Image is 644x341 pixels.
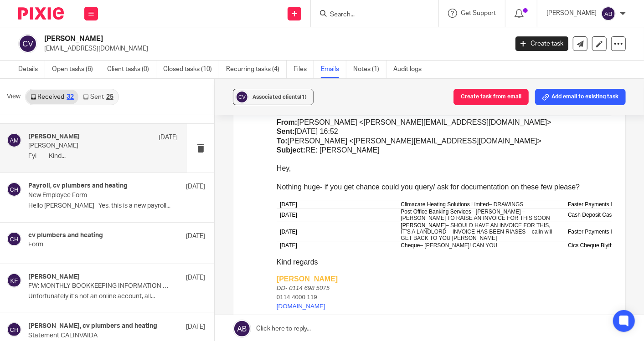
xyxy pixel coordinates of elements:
[7,322,21,337] img: svg%3E
[7,182,21,197] img: svg%3E
[321,61,346,78] a: Emails
[18,34,37,53] img: svg%3E
[124,231,195,238] span: Post Office Banking Services
[107,61,156,78] a: Client tasks (0)
[212,224,247,230] span: – DRAWINGS
[353,61,386,78] a: Notes (1)
[28,282,170,290] p: FW: MONTHLY BOOKKEEPING INFORMATION REQUEST
[3,251,21,258] span: [DATE]
[28,232,103,239] h4: cv plumbers and heating
[7,232,21,246] img: svg%3E
[186,273,205,282] p: [DATE]
[144,265,221,271] span: – [PERSON_NAME]! CAN YOU
[28,241,170,249] p: Form
[7,273,21,288] img: svg%3E
[28,293,205,300] p: Unfortunately it’s not an online account, all...
[163,61,219,78] a: Closed tasks (10)
[300,94,307,100] span: (1)
[28,153,178,160] p: Fyi Kind...
[329,11,411,19] input: Search
[546,9,597,18] p: [PERSON_NAME]
[52,61,100,78] a: Open tasks (6)
[28,133,80,141] h4: [PERSON_NAME]
[124,245,170,251] span: [PERSON_NAME]
[461,10,496,16] span: Get Support
[291,224,378,230] span: Faster Payments In Climacare Loan
[7,133,21,148] img: svg%3E
[515,36,568,51] a: Create task
[18,7,64,20] img: Pixie
[124,224,212,230] span: Climacare Heating Solutions Limited
[78,90,118,104] a: Sent25
[28,332,170,340] p: Statement CALINVAIDA
[235,90,249,104] img: svg%3E
[28,202,205,210] p: Hello [PERSON_NAME] Yes, this is a new payroll...
[124,245,276,265] span: – SHOULD HAVE AN INVOICE FOR THIS, IT’S A LANDLORD – INVOICE HAS BEEN RIASES – calin will GET BAC...
[28,182,128,190] h4: Payroll, cv plumbers and heating
[124,265,144,271] span: Cheque
[453,89,529,105] button: Create task from email
[18,61,45,78] a: Details
[393,61,428,78] a: Audit logs
[233,89,314,105] button: Associated clients(1)
[186,232,205,241] p: [DATE]
[28,273,80,281] h4: [PERSON_NAME]
[44,44,502,53] p: [EMAIL_ADDRESS][DOMAIN_NAME]
[7,92,21,102] span: View
[291,265,339,271] span: Cics Cheque Blythe
[291,251,397,258] span: Faster Payments In [GEOGRAPHIC_DATA]
[3,234,21,241] span: [DATE]
[601,6,616,21] img: svg%3E
[124,231,273,244] span: – [PERSON_NAME] – [PERSON_NAME] TO RAISE AN INVOICE FOR THIS SOON
[291,234,474,241] span: Cash Deposit Cash Deposit at [STREET_ADDRESS][PERSON_NAME] GB
[67,94,74,100] div: 32
[3,265,21,271] span: [DATE]
[186,322,205,331] p: [DATE]
[226,61,287,78] a: Recurring tasks (4)
[106,94,113,100] div: 25
[28,142,148,150] p: [PERSON_NAME]
[3,224,21,230] span: [DATE]
[186,182,205,191] p: [DATE]
[26,90,78,104] a: Received32
[44,34,410,44] h2: [PERSON_NAME]
[535,89,626,105] button: Add email to existing task
[28,322,157,330] h4: [PERSON_NAME], cv plumbers and heating
[252,94,307,100] span: Associated clients
[159,133,178,142] p: [DATE]
[294,61,314,78] a: Files
[28,192,170,199] p: New Employee Form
